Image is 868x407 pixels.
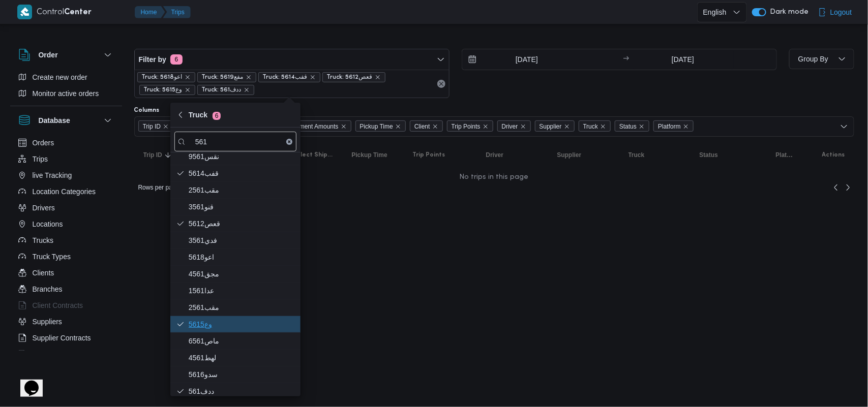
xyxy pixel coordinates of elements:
[615,120,649,132] span: Status
[286,139,292,145] button: Clear input
[830,6,852,18] span: Logout
[14,151,118,167] button: Trips
[579,120,611,132] span: Truck
[413,151,445,159] span: Trip Points
[189,385,294,397] span: ددف561
[447,120,493,132] span: Trip Points
[696,147,762,163] button: Status
[766,8,809,16] span: Dark mode
[14,281,118,297] button: Branches
[189,318,294,330] span: وع5615
[14,183,118,200] button: Location Categories
[452,121,481,132] span: Trip Points
[137,72,195,82] span: Truck: 5618اعو
[355,120,406,132] span: Pickup Time
[17,5,32,19] img: X8yXhbKr1z7QwAAAABJRU5ErkJggg==
[502,121,518,132] span: Driver
[553,147,614,163] button: Supplier
[143,121,161,132] span: Trip ID
[348,147,399,163] button: Pickup Time
[33,316,62,328] span: Suppliers
[395,123,401,130] button: Remove Pickup Time from selection in this group
[143,151,162,159] span: Trip ID; Sorted in descending order
[33,87,99,100] span: Monitor active orders
[202,73,244,82] span: Truck: 5619مفع
[189,368,294,381] span: سدو5616
[658,121,681,132] span: Platform
[39,114,70,127] h3: Database
[291,151,334,159] span: Collect Shipment Amounts
[639,123,645,130] button: Remove Status from selection in this group
[435,78,447,90] button: Remove
[540,121,562,132] span: Supplier
[33,332,91,344] span: Supplier Contracts
[814,2,856,22] button: Logout
[189,268,294,280] span: مجق4561
[14,346,118,362] button: Devices
[14,216,118,232] button: Locations
[139,85,195,95] span: Truck: وع5615
[600,123,606,130] button: Remove Truck from selection in this group
[246,74,252,80] button: remove selected entity
[310,74,316,80] button: remove selected entity
[327,73,373,82] span: Truck: 5612قعص
[14,69,118,85] button: Create new order
[139,53,166,66] span: Filter by
[410,120,443,132] span: Client
[341,123,347,130] button: Remove Collect Shipment Amounts from selection in this group
[842,181,854,194] a: Next page, 2
[33,202,55,214] span: Drivers
[624,147,685,163] button: Truck
[202,85,242,95] span: Truck: ددف561
[414,121,430,132] span: Client
[138,181,188,194] span: Rows per page : 10
[134,181,204,194] button: Rows per page:10
[33,251,71,263] span: Truck Types
[564,123,570,130] button: Remove Supplier from selection in this group
[840,122,848,131] button: Open list of options
[14,135,118,151] button: Orders
[189,234,294,246] span: 3561فدي
[189,184,294,196] span: مقب2561
[14,167,118,183] button: live Tracking
[174,132,296,151] input: search filters
[144,85,183,95] span: Truck: وع5615
[189,217,294,230] span: 5612قعص
[822,151,845,159] span: Actions
[700,151,719,159] span: Status
[189,335,294,347] span: ماص6561
[258,72,320,82] span: Truck: 5614قفب
[830,181,842,194] button: Previous page
[653,120,694,132] span: Platform
[33,234,53,246] span: Trucks
[633,49,734,70] input: Press the down key to open a popover containing a calendar.
[14,85,118,102] button: Monitor active orders
[189,251,294,263] span: اعو5618
[360,121,393,132] span: Pickup Time
[197,72,256,82] span: Truck: 5619مفع
[535,120,575,132] span: Supplier
[170,54,183,65] span: 6 active filters
[263,73,308,82] span: Truck: 5614قفب
[33,299,83,311] span: Client Contracts
[776,151,794,159] span: Platform
[262,120,351,132] span: Collect Shipment Amounts
[65,9,92,16] b: Center
[10,69,122,106] div: Order
[267,121,339,132] span: Collect Shipment Amounts
[189,201,294,213] span: 3561قنو
[14,265,118,281] button: Clients
[185,74,191,80] button: remove selected entity
[39,49,58,61] h3: Order
[798,55,828,63] span: Group By
[14,232,118,248] button: Trucks
[189,285,294,297] span: عدا1561
[189,352,294,364] span: لهط4561
[486,151,504,159] span: Driver
[628,151,645,159] span: Truck
[375,74,381,80] button: remove selected entity
[33,267,54,279] span: Clients
[189,150,294,163] span: نقس9561
[772,147,798,163] button: Platform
